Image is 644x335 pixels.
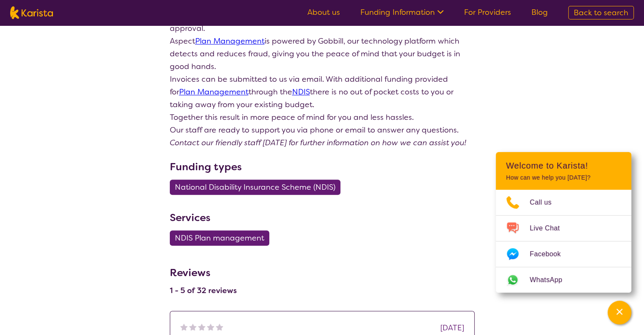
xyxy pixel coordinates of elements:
a: Back to search [568,6,634,19]
span: Facebook [530,248,571,260]
em: Contact our friendly staff [DATE] for further information on how we can assist you! [170,138,466,148]
a: About us [307,7,340,17]
a: Blog [531,7,548,17]
span: Live Chat [530,222,570,235]
img: Karista logo [10,6,53,19]
div: Channel Menu [496,152,631,293]
p: Our staff are ready to support you via phone or email to answer any questions. [170,124,475,136]
h2: Welcome to Karista! [506,161,621,171]
a: Web link opens in a new tab. [496,267,631,293]
h3: Reviews [170,261,237,280]
span: Back to search [574,8,628,18]
a: Funding Information [360,7,444,17]
span: WhatsApp [530,274,572,286]
a: Plan Management [179,87,249,97]
img: nonereviewstar [216,323,223,330]
span: National Disability Insurance Scheme (NDIS) [175,180,335,195]
img: nonereviewstar [180,323,188,330]
p: Invoices can be submitted to us via email. With additional funding provided for through the there... [170,73,475,111]
h3: Funding types [170,159,475,174]
span: Call us [530,196,562,209]
h4: 1 - 5 of 32 reviews [170,285,237,296]
img: nonereviewstar [207,323,214,330]
div: [DATE] [440,321,464,334]
img: nonereviewstar [189,323,196,330]
p: Together this result in more peace of mind for you and less hassles. [170,111,475,124]
h3: Services [170,210,475,225]
a: National Disability Insurance Scheme (NDIS) [170,182,345,192]
a: For Providers [464,7,511,17]
p: How can we help you [DATE]? [506,174,621,181]
img: nonereviewstar [198,323,205,330]
ul: Choose channel [496,190,631,293]
a: Plan Management [195,36,265,46]
span: NDIS Plan management [175,230,264,246]
p: Aspect is powered by Gobbill, our technology platform which detects and reduces fraud, giving you... [170,35,475,73]
a: NDIS Plan management [170,233,274,243]
button: Channel Menu [608,301,631,324]
a: NDIS [292,87,310,97]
